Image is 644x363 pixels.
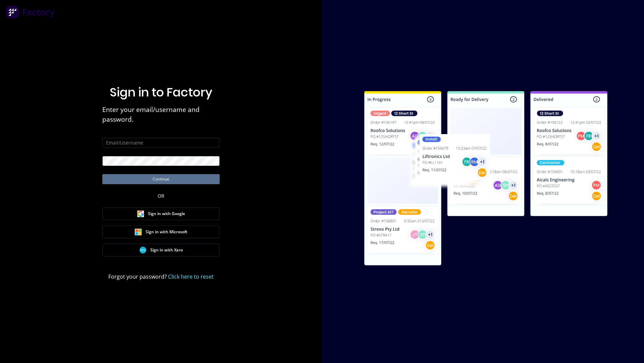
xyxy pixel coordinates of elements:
[102,207,220,220] button: Google Sign inSign in with Google
[108,273,214,281] span: Forgot your password?
[146,229,187,235] span: Sign in with Microsoft
[140,247,146,253] img: Xero Sign in
[102,138,220,148] input: Email/Username
[135,229,142,235] img: Microsoft Sign in
[102,226,220,238] button: Microsoft Sign inSign in with Microsoft
[137,210,144,217] img: Google Sign in
[102,174,220,184] button: Continue
[110,85,212,99] h1: Sign in to Factory
[168,273,214,280] a: Click here to reset
[5,5,56,19] img: Factory
[102,244,220,256] button: Xero Sign inSign in with Xero
[148,211,185,217] span: Sign in with Google
[150,247,183,253] span: Sign in with Xero
[158,184,164,207] div: OR
[102,105,220,124] span: Enter your email/username and password.
[350,78,622,281] img: Sign in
